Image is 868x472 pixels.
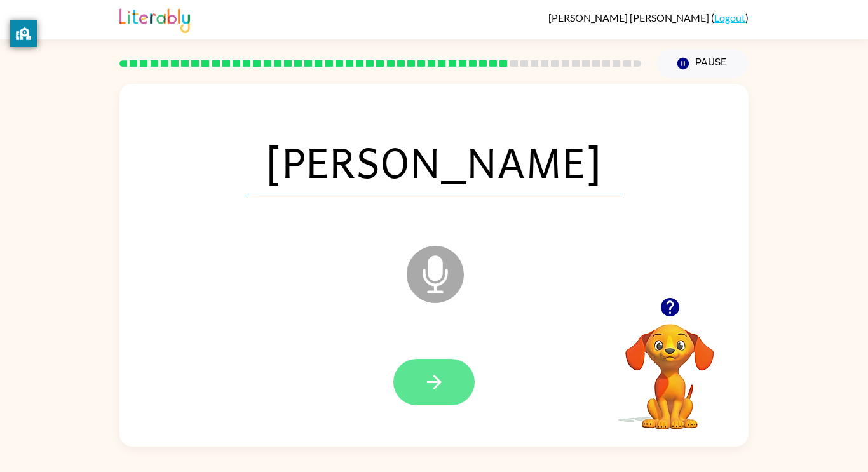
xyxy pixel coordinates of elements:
img: Literably [119,5,190,33]
a: Logout [714,11,745,24]
div: ( ) [548,11,749,24]
video: Your browser must support playing .mp4 files to use Literably. Please try using another browser. [606,304,733,431]
button: privacy banner [10,20,37,47]
span: [PERSON_NAME] [PERSON_NAME] [548,11,711,24]
span: [PERSON_NAME] [247,128,621,194]
button: Pause [656,49,749,78]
